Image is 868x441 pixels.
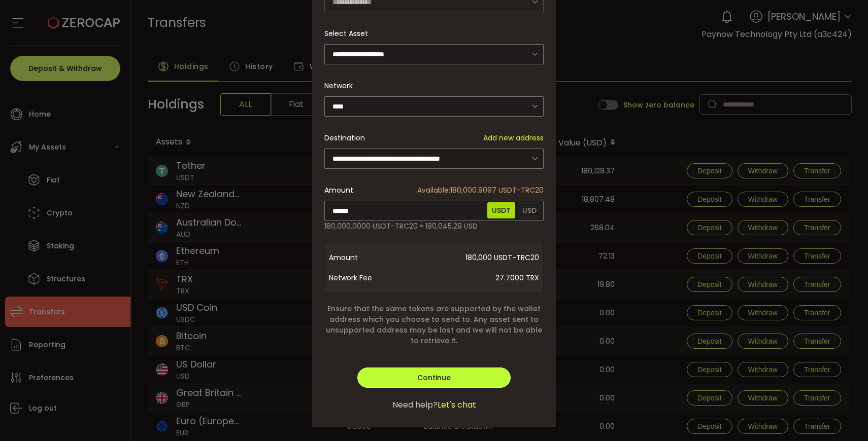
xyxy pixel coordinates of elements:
iframe: Chat Widget [817,392,868,441]
button: Continue [357,367,511,388]
span: 180,000 USDT-TRC20 [410,247,539,268]
span: Continue [417,373,451,383]
span: Amount [329,247,410,268]
span: Destination [324,133,365,143]
span: Need help? [392,399,438,411]
span: Network Fee [329,268,410,288]
span: 27.7000 TRX [410,268,539,288]
span: Let's chat [438,399,476,411]
label: Network [324,81,359,91]
span: 180,000.9097 USDT-TRC20 [417,185,544,196]
span: Amount [324,185,353,196]
span: 180,000.0000 USDT-TRC20 ≈ 180,045.29 USD [324,221,478,232]
span: Add new address [483,133,544,143]
span: Ensure that the same tokens are supported by the wallet address which you choose to send to. Any ... [324,304,544,346]
span: USD [518,202,541,218]
span: USDT [487,202,515,218]
label: Select Asset [324,28,374,39]
span: Available: [417,185,450,195]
